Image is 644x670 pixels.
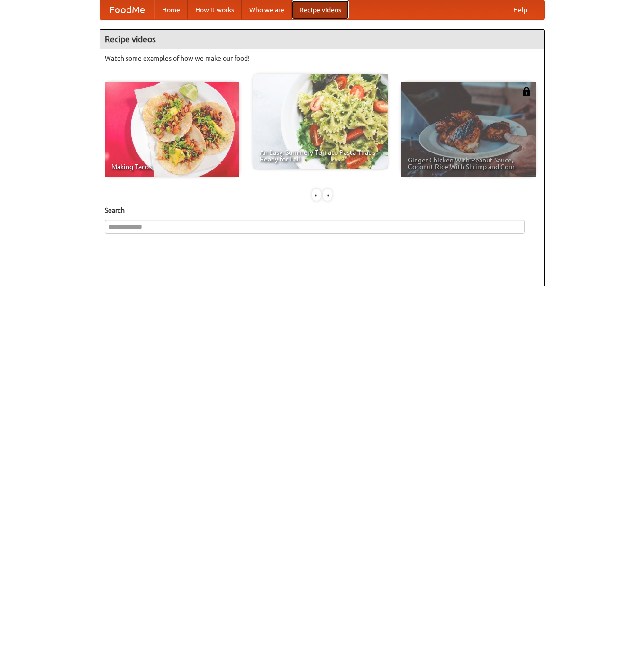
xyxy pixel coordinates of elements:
a: Making Tacos [105,82,239,177]
div: « [312,189,321,201]
p: Watch some examples of how we make our food! [105,54,540,63]
h4: Recipe videos [100,30,544,49]
a: Who we are [242,0,292,19]
img: 483408.png [522,87,531,96]
a: Help [506,0,535,19]
a: Home [154,0,188,19]
a: How it works [188,0,242,19]
a: Recipe videos [292,0,349,19]
a: FoodMe [100,0,154,19]
h5: Search [105,205,540,215]
span: An Easy, Summery Tomato Pasta That's Ready for Fall [260,149,381,162]
span: Making Tacos [111,163,233,170]
a: An Easy, Summery Tomato Pasta That's Ready for Fall [253,74,388,169]
div: » [323,189,332,201]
